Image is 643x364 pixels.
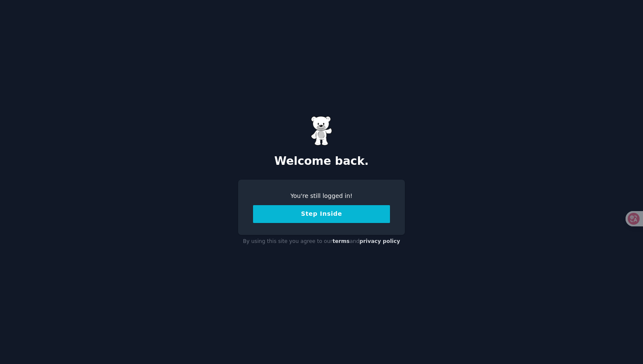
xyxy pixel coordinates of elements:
a: privacy policy [359,238,400,244]
img: Gummy Bear [311,116,332,146]
div: By using this site you agree to our and [238,235,405,248]
a: Step Inside [253,210,390,217]
button: Step Inside [253,205,390,223]
a: terms [333,238,350,244]
div: You're still logged in! [253,192,390,200]
h2: Welcome back. [238,155,405,168]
